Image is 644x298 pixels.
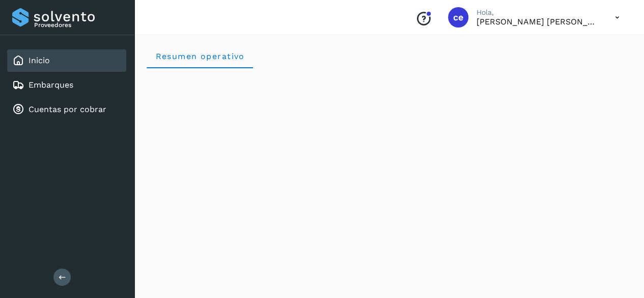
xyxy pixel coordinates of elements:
div: Embarques [7,74,126,96]
p: claudia elena garcia valentin [477,17,599,26]
div: Cuentas por cobrar [7,98,126,121]
p: Hola, [477,8,599,17]
span: Resumen operativo [155,51,245,61]
a: Inicio [29,56,50,65]
a: Embarques [29,80,73,90]
div: Inicio [7,49,126,72]
p: Proveedores [34,21,122,29]
a: Cuentas por cobrar [29,104,106,114]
